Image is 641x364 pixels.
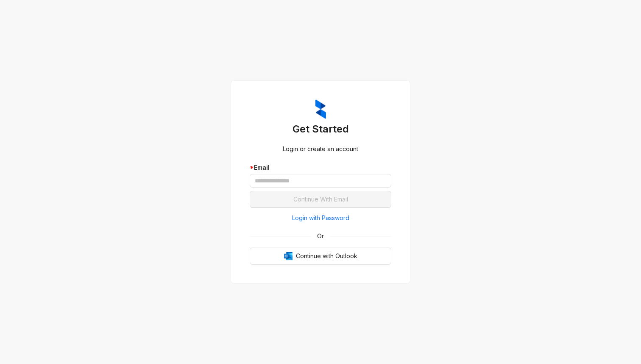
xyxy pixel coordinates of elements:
[315,99,326,119] img: ZumaIcon
[311,232,330,241] span: Or
[250,122,391,136] h3: Get Started
[250,248,391,265] button: OutlookContinue with Outlook
[284,252,293,260] img: Outlook
[296,251,357,261] span: Continue with Outlook
[250,163,391,172] div: Email
[250,191,391,208] button: Continue With Email
[250,144,391,154] div: Login or create an account
[250,211,391,225] button: Login with Password
[292,213,349,223] span: Login with Password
